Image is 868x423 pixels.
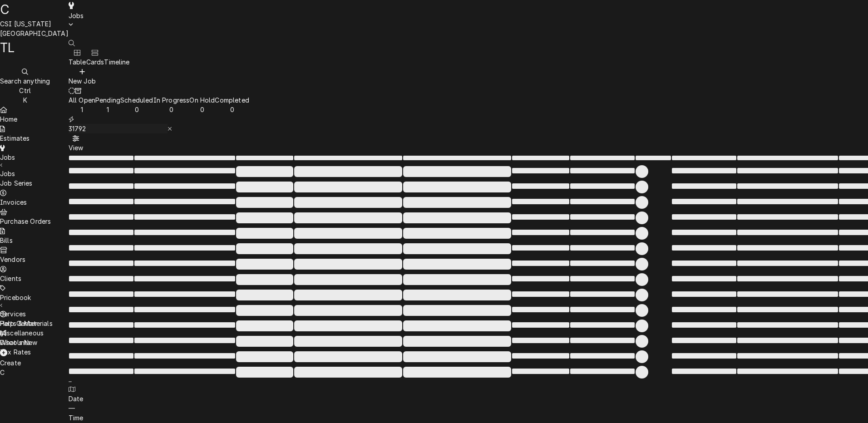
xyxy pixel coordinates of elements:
span: ‌ [737,307,838,312]
span: ‌ [236,274,293,285]
span: ‌ [403,228,511,239]
span: ‌ [672,230,736,235]
span: ‌ [512,199,569,204]
span: ‌ [236,182,293,192]
div: 0 [189,105,215,114]
span: ‌ [570,156,635,160]
span: ‌ [69,307,133,312]
span: ‌ [570,369,635,374]
span: ‌ [512,307,569,312]
span: ‌ [570,322,635,328]
span: ‌ [403,274,511,285]
div: Scheduled [120,95,153,105]
span: ‌ [69,168,133,173]
span: ‌ [737,245,838,251]
span: ‌ [236,243,293,254]
span: ‌ [69,261,133,266]
span: ‌ [294,182,402,192]
span: ‌ [294,336,402,347]
span: ‌ [512,276,569,281]
span: ‌ [570,214,635,220]
span: ‌ [69,276,133,281]
span: ‌ [69,322,133,328]
span: ‌ [403,197,511,208]
span: ‌ [134,261,235,266]
span: ‌ [236,212,293,223]
span: ‌ [672,261,736,266]
span: ‌ [294,197,402,208]
span: ‌ [737,369,838,374]
span: ‌ [134,276,235,281]
span: ‌ [236,320,293,331]
span: ‌ [403,212,511,223]
span: ‌ [403,259,511,270]
span: ‌ [134,307,235,312]
span: ‌ [236,156,293,160]
span: ‌ [570,276,635,281]
span: ‌ [134,322,235,328]
span: ‌ [570,230,635,235]
span: ‌ [636,273,648,286]
span: ‌ [570,353,635,359]
span: ‌ [512,261,569,266]
button: Erase input [168,124,173,133]
span: ‌ [570,199,635,204]
span: ‌ [512,338,569,343]
span: ‌ [69,199,133,204]
span: ‌ [512,168,569,173]
span: ‌ [636,165,648,178]
span: ‌ [294,351,402,362]
span: K [23,96,27,104]
span: ‌ [134,183,235,189]
div: 0 [215,105,249,114]
span: ‌ [737,199,838,204]
span: ‌ [636,211,648,224]
span: ‌ [134,214,235,220]
span: ‌ [69,183,133,189]
span: ‌ [636,289,648,301]
span: ‌ [636,304,648,317]
span: ‌ [236,259,293,270]
span: ‌ [294,305,402,316]
span: ‌ [512,214,569,220]
span: ‌ [512,291,569,297]
span: ‌ [636,350,648,363]
div: Cards [86,57,104,67]
button: View [69,133,84,152]
span: ‌ [403,336,511,347]
span: ‌ [69,230,133,235]
span: ‌ [672,276,736,281]
div: Completed [215,95,249,105]
span: ‌ [403,156,511,160]
span: ‌ [134,353,235,359]
span: ‌ [294,367,402,378]
span: ‌ [570,168,635,173]
span: ‌ [570,291,635,297]
span: ‌ [636,196,648,209]
span: ‌ [737,291,838,297]
span: ‌ [294,228,402,239]
span: ‌ [737,322,838,328]
span: ‌ [403,305,511,316]
span: ‌ [737,230,838,235]
span: New Job [69,77,96,85]
span: ‌ [403,243,511,254]
input: Keyword search [69,124,168,133]
span: ‌ [236,305,293,316]
span: ‌ [672,338,736,343]
span: ‌ [737,214,838,220]
span: ‌ [236,228,293,239]
span: ‌ [672,369,736,374]
span: ‌ [294,290,402,300]
span: ‌ [636,258,648,271]
span: ‌ [134,168,235,173]
span: ‌ [636,320,648,332]
span: ‌ [512,369,569,374]
span: ‌ [294,243,402,254]
span: ‌ [570,338,635,343]
span: ‌ [672,214,736,220]
span: ‌ [403,320,511,331]
span: ‌ [69,369,133,374]
span: ‌ [236,197,293,208]
span: ‌ [134,156,235,160]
